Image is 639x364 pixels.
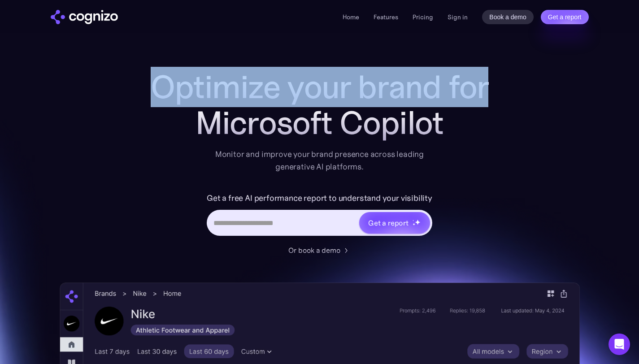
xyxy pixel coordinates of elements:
[209,148,430,173] div: Monitor and improve your brand presence across leading generative AI platforms.
[482,10,534,24] a: Book a demo
[609,334,630,355] div: Open Intercom Messenger
[207,191,432,240] form: Hero URL Input Form
[51,10,118,24] img: cognizo logo
[415,219,421,225] img: star
[207,191,432,205] label: Get a free AI performance report to understand your visibility
[358,211,431,234] a: Get a reportstarstarstar
[288,245,351,256] a: Or book a demo
[541,10,589,24] a: Get a report
[140,69,499,105] h1: Optimize your brand for
[413,13,433,21] a: Pricing
[448,12,468,22] a: Sign in
[343,13,359,21] a: Home
[288,245,340,256] div: Or book a demo
[413,220,414,221] img: star
[140,105,499,141] div: Microsoft Copilot
[368,217,409,228] div: Get a report
[374,13,398,21] a: Features
[413,223,416,226] img: star
[51,10,118,24] a: home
